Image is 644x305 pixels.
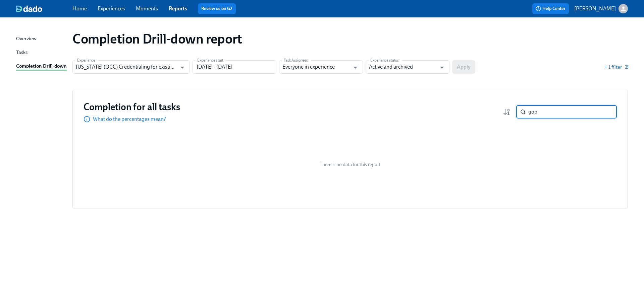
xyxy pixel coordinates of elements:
[536,5,566,12] span: Help Center
[16,5,72,12] a: dado
[136,5,158,12] a: Moments
[16,49,67,57] a: Tasks
[16,62,67,71] div: Completion Drill-down
[72,5,87,12] a: Home
[350,62,361,73] button: Open
[320,161,381,168] span: There is no data for this report
[16,5,42,12] img: dado
[169,5,187,12] a: Reports
[93,116,166,123] p: What do the percentages mean?
[16,62,67,71] a: Completion Drill-down
[437,62,447,73] button: Open
[574,5,616,12] p: [PERSON_NAME]
[177,62,187,73] button: Open
[528,105,617,119] input: Search by name
[532,3,569,14] button: Help Center
[16,49,28,57] div: Tasks
[574,4,628,13] button: [PERSON_NAME]
[84,101,180,113] h3: Completion for all tasks
[98,5,125,12] a: Experiences
[16,35,67,43] a: Overview
[72,31,242,47] h1: Completion Drill-down report
[198,3,236,14] button: Review us on G2
[16,35,37,43] div: Overview
[604,64,628,70] button: + 1 filter
[201,5,232,12] a: Review us on G2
